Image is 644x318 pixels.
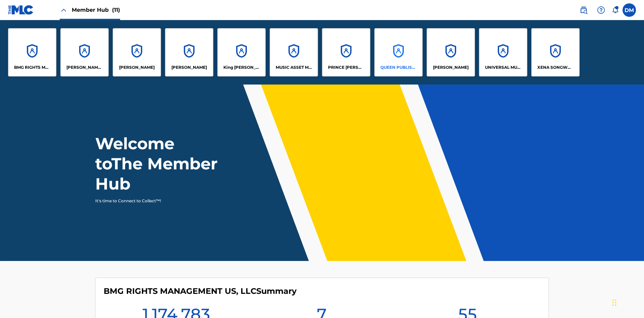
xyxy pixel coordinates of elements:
[171,64,207,70] p: EYAMA MCSINGER
[374,28,423,76] a: AccountsQUEEN PUBLISHA
[223,64,260,70] p: King McTesterson
[479,28,527,76] a: AccountsUNIVERSAL MUSIC PUB GROUP
[610,286,644,318] iframe: Chat Widget
[537,64,574,70] p: XENA SONGWRITER
[612,7,619,13] div: Notifications
[119,64,155,70] p: ELVIS COSTELLO
[217,28,266,76] a: AccountsKing [PERSON_NAME]
[95,198,212,204] p: It's time to Connect to Collect™!
[612,293,616,313] div: Drag
[14,64,51,70] p: BMG RIGHTS MANAGEMENT US, LLC
[95,134,221,194] h1: Welcome to The Member Hub
[380,64,417,70] p: QUEEN PUBLISHA
[113,28,161,76] a: Accounts[PERSON_NAME]
[623,3,636,17] div: User Menu
[104,286,297,296] h4: BMG RIGHTS MANAGEMENT US, LLC
[72,6,120,14] span: Member Hub
[580,6,588,14] img: search
[328,64,365,70] p: PRINCE MCTESTERSON
[8,5,34,15] img: MLC Logo
[577,3,590,17] a: Public Search
[594,3,608,17] div: Help
[270,28,318,76] a: AccountsMUSIC ASSET MANAGEMENT (MAM)
[433,64,469,70] p: RONALD MCTESTERSON
[276,64,312,70] p: MUSIC ASSET MANAGEMENT (MAM)
[60,6,68,14] img: Close
[597,6,605,14] img: help
[531,28,580,76] a: AccountsXENA SONGWRITER
[427,28,475,76] a: Accounts[PERSON_NAME]
[66,64,103,70] p: CLEO SONGWRITER
[8,28,56,76] a: AccountsBMG RIGHTS MANAGEMENT US, LLC
[112,7,120,13] span: (11)
[165,28,213,76] a: Accounts[PERSON_NAME]
[485,64,522,70] p: UNIVERSAL MUSIC PUB GROUP
[322,28,370,76] a: AccountsPRINCE [PERSON_NAME]
[60,28,109,76] a: Accounts[PERSON_NAME] SONGWRITER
